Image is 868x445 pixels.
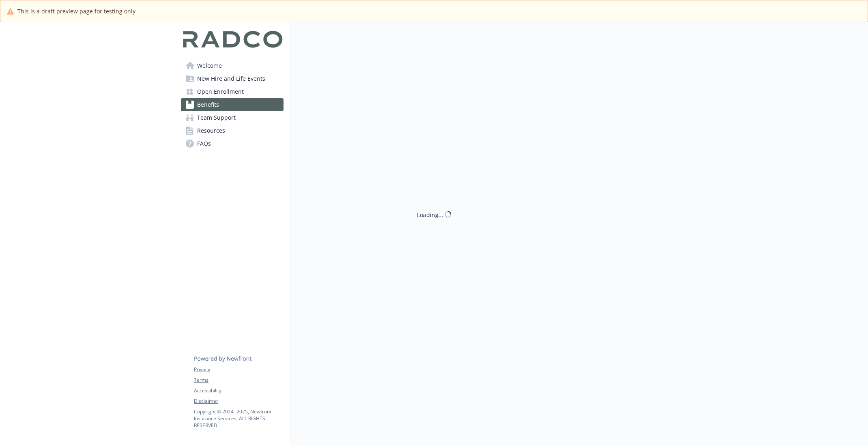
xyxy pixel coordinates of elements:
span: Benefits [197,98,219,111]
a: Welcome [181,59,284,72]
a: Privacy [194,366,283,373]
span: New Hire and Life Events [197,72,265,85]
a: FAQs [181,137,284,150]
a: New Hire and Life Events [181,72,284,85]
a: Resources [181,124,284,137]
div: Loading... [417,210,443,219]
a: Terms [194,376,283,384]
p: Copyright © 2024 - 2025 , Newfront Insurance Services, ALL RIGHTS RESERVED [194,408,283,429]
span: FAQs [197,137,211,150]
a: Disclaimer [194,398,283,405]
span: Open Enrollment [197,85,244,98]
a: Benefits [181,98,284,111]
span: Resources [197,124,225,137]
a: Accessibility [194,387,283,394]
a: Open Enrollment [181,85,284,98]
a: Team Support [181,111,284,124]
span: Welcome [197,59,222,72]
span: Team Support [197,111,236,124]
span: This is a draft preview page for testing only [17,7,135,15]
